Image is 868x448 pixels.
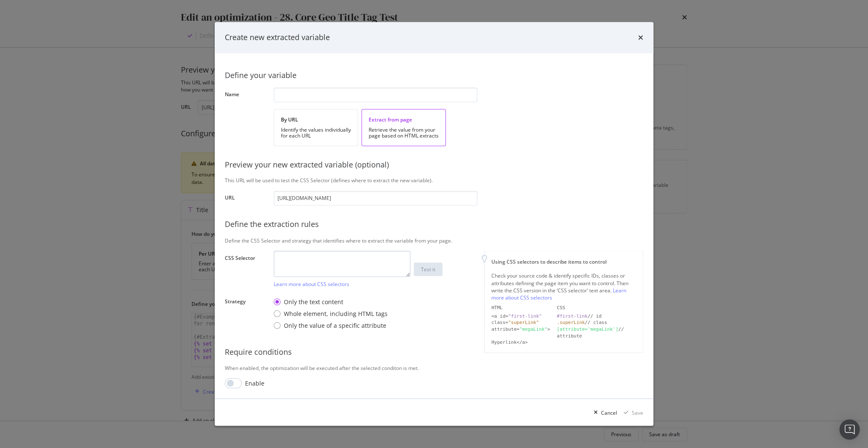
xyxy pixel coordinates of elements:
div: "first-link" [508,313,542,318]
div: attribute= > [491,326,550,339]
div: This URL will be used to test the CSS Selector (defines where to extract the new variable). [225,177,643,184]
div: "superLink" [508,320,539,325]
label: Strategy [225,298,267,331]
a: Learn more about CSS selectors [274,281,349,288]
div: Create new extracted variable [225,32,330,43]
div: // attribute [557,326,636,339]
div: Retrieve the value from your page based on HTML extracts [369,127,439,139]
div: Hyperlink</a> [491,339,550,346]
div: .superLink [557,320,585,325]
div: Only the value of a specific attribute [274,321,388,330]
button: Save [620,406,643,419]
div: When enabled, the optimization will be executed after the selected conditon is met. [225,364,643,371]
div: Define your variable [225,70,643,81]
div: Using CSS selectors to describe items to control [491,258,636,265]
div: Cancel [601,409,617,416]
div: Only the text content [284,298,343,306]
label: Name [225,91,267,100]
a: Learn more about CSS selectors [491,286,626,301]
div: Whole element, including HTML tags [284,310,388,318]
div: #first-link [557,313,588,318]
div: Extract from page [369,116,439,124]
div: Preview your new extracted variable (optional) [225,159,643,170]
div: // id [557,313,636,319]
input: https://www.example.com [274,191,477,206]
div: Save [632,409,643,416]
label: CSS Selector [225,254,267,286]
div: Identify the values individually for each URL [281,127,351,139]
div: <a id= [491,313,550,319]
div: Only the text content [274,298,388,306]
div: // class [557,319,636,326]
div: Enable [245,379,264,388]
div: By URL [281,116,351,124]
label: URL [225,194,267,204]
button: Cancel [590,406,617,419]
div: Define the extraction rules [225,219,643,230]
div: Open Intercom Messenger [839,419,860,440]
div: HTML [491,304,550,311]
div: Check your source code & identify specific IDs, classes or attributes defining the page item you ... [491,272,636,301]
div: Only the value of a specific attribute [284,321,386,330]
div: modal [215,22,653,426]
div: class= [491,319,550,326]
div: Whole element, including HTML tags [274,310,388,318]
div: [attribute='megaLink'] [557,326,618,332]
button: Test it [414,262,442,276]
div: times [638,32,643,43]
div: Test it [421,266,435,273]
div: CSS [557,304,636,311]
div: "megaLink" [519,326,547,332]
div: Define the CSS Selector and strategy that identifies where to extract the variable from your page. [225,237,643,244]
div: Require conditions [225,347,643,358]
